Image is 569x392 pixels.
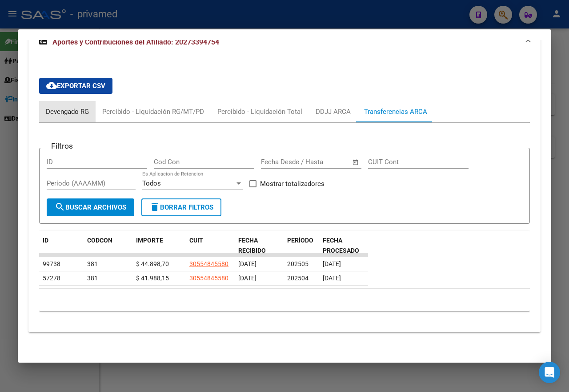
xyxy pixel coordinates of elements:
[298,158,341,166] input: End date
[43,260,60,267] span: 99738
[287,260,309,267] span: 202505
[189,275,228,282] span: 30554845580
[84,231,115,260] datatable-header-cell: CODCON
[39,78,112,94] button: Exportar CSV
[260,178,325,189] span: Mostrar totalizadores
[319,231,368,260] datatable-header-cell: FECHA PROCESADO
[87,237,112,244] span: CODCON
[39,231,84,260] datatable-header-cell: ID
[28,57,541,332] div: Aportes y Contribuciones del Afiliado: 20273394754
[323,260,341,267] span: [DATE]
[142,179,161,187] span: Todos
[87,275,98,282] span: 381
[238,237,266,254] span: FECHA RECIBIDO
[46,82,105,90] span: Exportar CSV
[539,362,560,383] div: Open Intercom Messenger
[235,231,284,260] datatable-header-cell: FECHA RECIBIDO
[261,158,290,166] input: Start date
[287,237,313,244] span: PERÍODO
[55,202,65,212] mat-icon: search
[136,275,169,282] span: $ 41.988,15
[149,203,213,211] span: Borrar Filtros
[364,107,427,117] div: Transferencias ARCA
[28,28,541,57] mat-expansion-panel-header: Aportes y Contribuciones del Afiliado: 20273394754
[46,80,57,91] mat-icon: cloud_download
[136,260,169,267] span: $ 44.898,70
[351,157,361,167] button: Open calendar
[323,275,341,282] span: [DATE]
[149,202,160,212] mat-icon: delete
[136,237,163,244] span: IMPORTE
[316,107,351,117] div: DDJJ ARCA
[217,107,302,117] div: Percibido - Liquidación Total
[186,231,235,260] datatable-header-cell: CUIT
[55,203,126,211] span: Buscar Archivos
[43,237,48,244] span: ID
[238,275,256,282] span: [DATE]
[323,237,359,254] span: FECHA PROCESADO
[141,198,221,216] button: Borrar Filtros
[47,198,134,216] button: Buscar Archivos
[52,38,219,46] span: Aportes y Contribuciones del Afiliado: 20273394754
[132,231,186,260] datatable-header-cell: IMPORTE
[238,260,256,267] span: [DATE]
[287,275,309,282] span: 202504
[46,107,89,117] div: Devengado RG
[43,275,60,282] span: 57278
[189,260,228,267] span: 30554845580
[284,231,319,260] datatable-header-cell: PERÍODO
[47,141,77,151] h3: Filtros
[189,237,203,244] span: CUIT
[102,107,204,117] div: Percibido - Liquidación RG/MT/PD
[87,260,98,267] span: 381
